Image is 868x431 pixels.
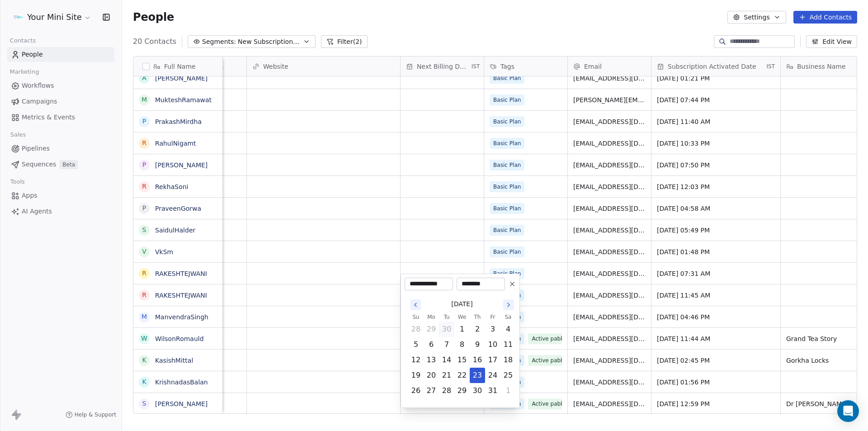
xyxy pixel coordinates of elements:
button: Wednesday, October 1st, 2025 [455,322,469,336]
button: Sunday, October 5th, 2025 [409,337,423,352]
button: Tuesday, October 14th, 2025 [439,353,454,367]
button: Friday, October 10th, 2025 [486,337,500,352]
button: Tuesday, October 7th, 2025 [439,337,454,352]
button: Saturday, October 25th, 2025 [501,368,515,383]
table: October 2025 [408,313,516,398]
button: Monday, October 6th, 2025 [424,337,439,352]
button: Sunday, September 28th, 2025 [409,322,423,336]
button: Thursday, October 30th, 2025 [470,384,485,398]
button: Wednesday, October 8th, 2025 [455,337,469,352]
button: Saturday, November 1st, 2025 [501,384,515,398]
button: Thursday, October 2nd, 2025 [470,322,485,336]
button: Today, Tuesday, September 30th, 2025 [439,322,454,336]
button: Tuesday, October 21st, 2025 [439,368,454,383]
th: Sunday [408,313,424,322]
button: Thursday, October 23rd, 2025, selected [470,368,485,383]
button: Saturday, October 4th, 2025 [501,322,515,336]
button: Saturday, October 11th, 2025 [501,337,515,352]
button: Friday, October 3rd, 2025 [486,322,500,336]
th: Saturday [500,313,516,322]
button: Thursday, October 9th, 2025 [470,337,485,352]
button: Tuesday, October 28th, 2025 [439,384,454,398]
button: Go to the Previous Month [410,299,421,310]
button: Sunday, October 19th, 2025 [409,368,423,383]
button: Monday, September 29th, 2025 [424,322,439,336]
button: Wednesday, October 15th, 2025 [455,353,469,367]
th: Tuesday [439,313,454,322]
button: Thursday, October 16th, 2025 [470,353,485,367]
th: Wednesday [454,313,470,322]
button: Saturday, October 18th, 2025 [501,353,515,367]
button: Wednesday, October 29th, 2025 [455,384,469,398]
button: Monday, October 27th, 2025 [424,384,439,398]
th: Thursday [470,313,485,322]
button: Monday, October 13th, 2025 [424,353,439,367]
button: Friday, October 17th, 2025 [486,353,500,367]
button: Sunday, October 12th, 2025 [409,353,423,367]
button: Sunday, October 26th, 2025 [409,384,423,398]
button: Friday, October 24th, 2025 [486,368,500,383]
button: Friday, October 31st, 2025 [486,384,500,398]
button: Monday, October 20th, 2025 [424,368,439,383]
span: [DATE] [451,299,472,309]
th: Monday [424,313,439,322]
button: Go to the Next Month [503,299,514,310]
button: Wednesday, October 22nd, 2025 [455,368,469,383]
th: Friday [485,313,500,322]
